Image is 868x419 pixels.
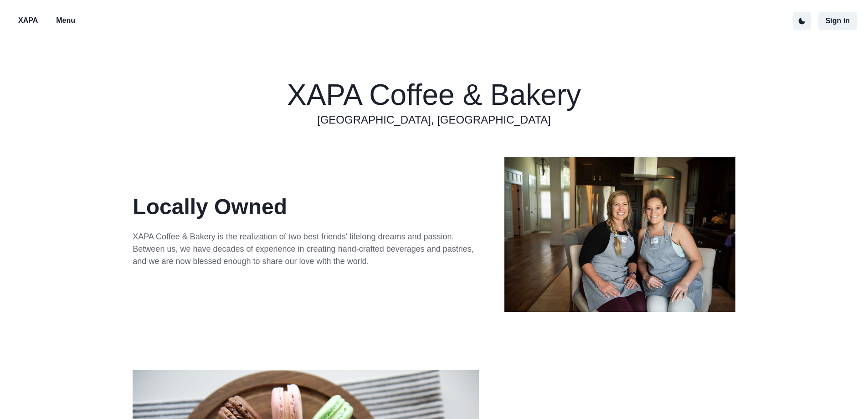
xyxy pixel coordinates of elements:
p: XAPA [18,15,38,26]
p: XAPA Coffee & Bakery is the realization of two best friends' lifelong dreams and passion. Between... [133,231,479,268]
img: xapa owners [504,157,735,311]
p: Locally Owned [133,191,479,223]
button: active dark theme mode [793,12,811,30]
p: Menu [56,15,75,26]
button: Sign in [818,12,857,30]
h1: XAPA Coffee & Bakery [287,78,581,112]
a: [GEOGRAPHIC_DATA], [GEOGRAPHIC_DATA] [317,112,551,128]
